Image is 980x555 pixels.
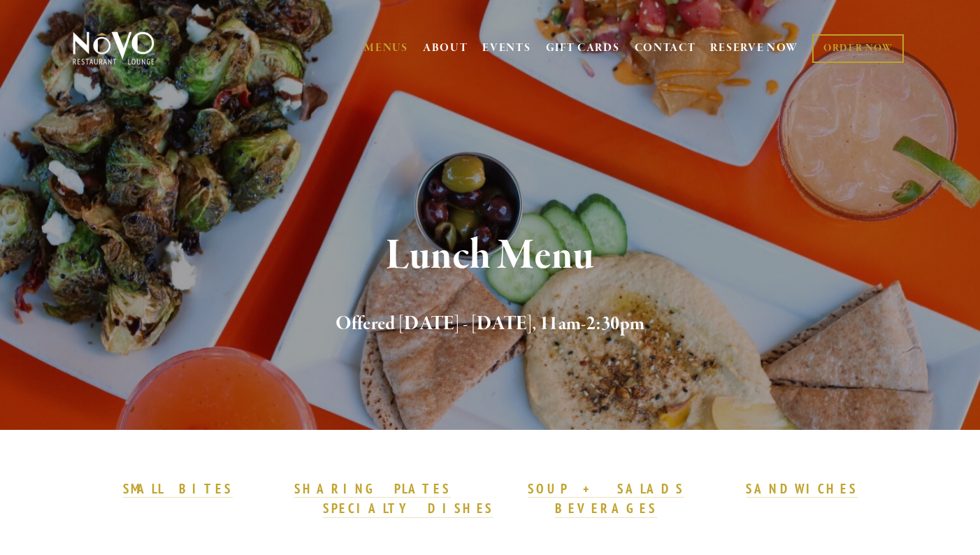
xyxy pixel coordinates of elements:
a: SHARING PLATES [294,480,451,498]
a: SPECIALTY DISHES [323,500,493,518]
a: RESERVE NOW [710,35,798,62]
strong: SANDWICHES [746,480,858,497]
a: GIFT CARDS [546,35,620,62]
img: Novo Restaurant &amp; Lounge [70,31,157,66]
a: SMALL BITES [123,480,233,498]
strong: SMALL BITES [123,480,233,497]
strong: BEVERAGES [555,500,657,517]
a: SOUP + SALADS [528,480,684,498]
a: SANDWICHES [746,480,858,498]
strong: SPECIALTY DISHES [323,500,493,517]
a: ABOUT [423,41,468,55]
h2: Offered [DATE] - [DATE], 11am-2:30pm [95,310,885,339]
a: BEVERAGES [555,500,657,518]
a: EVENTS [482,41,531,55]
a: ORDER NOW [812,34,904,63]
strong: SOUP + SALADS [528,480,684,497]
strong: SHARING PLATES [294,480,451,497]
a: CONTACT [635,35,696,62]
h1: Lunch Menu [95,233,885,279]
a: MENUS [364,41,408,55]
